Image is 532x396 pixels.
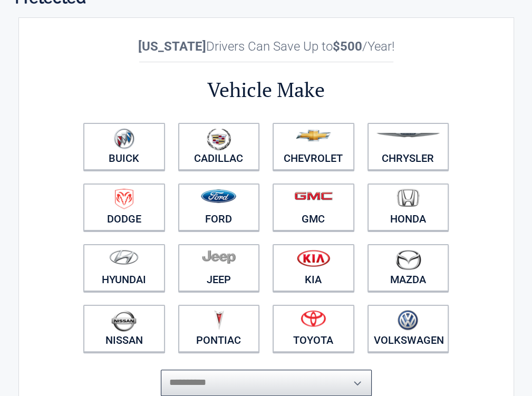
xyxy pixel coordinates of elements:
b: [US_STATE] [138,39,206,54]
a: Jeep [178,244,260,292]
a: Chrysler [367,123,449,170]
a: GMC [273,183,354,231]
a: Nissan [83,305,165,352]
b: $500 [333,39,362,54]
h2: Vehicle Make [77,76,456,103]
img: chrysler [376,133,440,138]
img: gmc [294,191,333,200]
a: Volkswagen [367,305,449,352]
a: Cadillac [178,123,260,170]
img: dodge [115,189,133,209]
a: Pontiac [178,305,260,352]
img: cadillac [207,128,231,150]
a: Kia [273,244,354,292]
img: toyota [301,310,326,327]
a: Buick [83,123,165,170]
img: volkswagen [398,310,418,331]
img: honda [397,189,419,207]
img: pontiac [214,310,224,330]
a: Toyota [273,305,354,352]
img: jeep [202,249,236,264]
a: Mazda [367,244,449,292]
a: Hyundai [83,244,165,292]
img: chevrolet [296,130,331,141]
a: Chevrolet [273,123,354,170]
img: ford [201,189,236,203]
img: kia [297,249,330,267]
h2: Drivers Can Save Up to /Year [77,39,456,54]
img: hyundai [109,249,139,265]
img: mazda [395,249,421,270]
img: buick [114,128,134,149]
a: Ford [178,183,260,231]
a: Dodge [83,183,165,231]
a: Honda [367,183,449,231]
img: nissan [111,310,137,332]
